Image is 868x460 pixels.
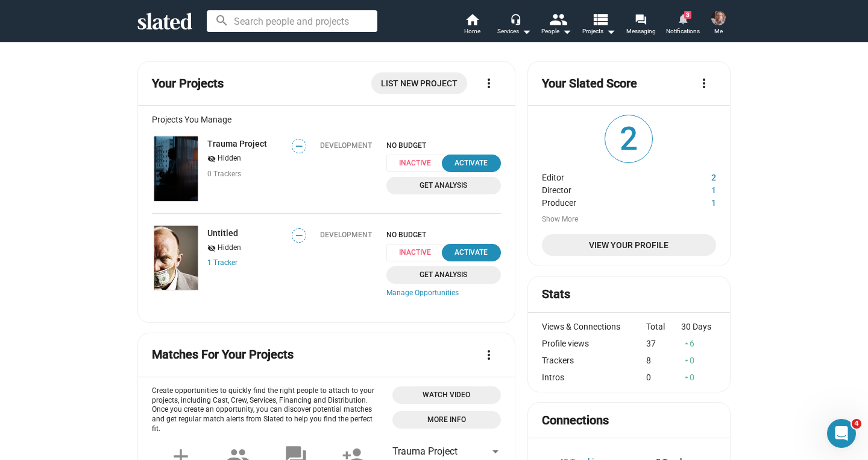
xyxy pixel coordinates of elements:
a: Trauma Project [152,134,200,203]
span: Projects [582,24,615,39]
a: Home [451,12,493,39]
mat-icon: home [465,12,479,27]
mat-icon: forum [635,13,646,25]
mat-icon: people [549,10,567,28]
mat-card-title: Your Slated Score [542,75,637,92]
mat-card-title: Matches For Your Projects [152,347,294,363]
dd: 1 [671,195,716,208]
span: 4 [852,419,861,429]
button: Show More [542,215,578,225]
img: Untitled [154,226,198,290]
span: List New Project [381,72,458,94]
input: Search people and projects [207,10,377,32]
mat-icon: arrow_drop_down [519,24,533,39]
mat-icon: headset_mic [510,13,521,24]
div: Development [320,141,372,150]
div: 0 [681,372,716,382]
a: 1 Tracker [207,258,237,267]
a: Messaging [620,12,662,39]
span: Hidden [218,154,241,164]
img: Trauma Project [154,136,198,201]
span: Messaging [626,24,656,39]
a: Get Analysis [386,177,501,194]
span: Get Analysis [394,269,494,281]
div: 0 [646,372,681,382]
mat-icon: arrow_drop_up [682,356,691,365]
span: Home [464,24,480,39]
span: Me [714,24,723,39]
div: 8 [646,356,681,365]
a: Manage Opportunities [386,289,501,298]
mat-icon: arrow_drop_up [682,339,691,348]
mat-icon: more_vert [482,348,496,362]
mat-card-title: Connections [542,412,609,429]
div: People [541,24,571,39]
div: Activate [449,246,494,259]
span: Watch Video [400,389,494,401]
div: Trackers [542,356,647,365]
button: Projects [577,12,620,39]
mat-icon: notifications [677,13,688,24]
a: Trauma Project [207,139,267,149]
a: Open 'More info' dialog with information about Opportunities [392,411,501,429]
mat-icon: visibility_off [207,243,216,254]
p: Create opportunities to quickly find the right people to attach to your projects, including Cast,... [152,386,383,435]
dt: Producer [542,195,671,208]
a: View Your Profile [542,234,716,256]
span: 2 [605,115,652,162]
span: — [292,230,306,241]
mat-icon: view_list [591,10,609,28]
button: Open 'Opportunities Intro Video' dialog [392,386,501,404]
span: Inactive [386,244,451,261]
span: NO BUDGET [386,141,501,150]
span: More Info [400,414,494,426]
a: Get Analysis [386,266,501,284]
dt: Editor [542,170,671,182]
a: List New Project [371,72,467,94]
div: Services [497,24,531,39]
a: Untitled [152,223,200,293]
div: Views & Connections [542,322,647,331]
button: Activate [442,155,501,172]
button: William SperuzziMe [704,8,733,40]
span: 3 [684,11,691,19]
mat-icon: visibility_off [207,153,216,165]
span: Inactive [386,155,451,172]
dd: 1 [671,182,716,195]
dt: Director [542,182,671,195]
mat-icon: arrow_drop_down [603,24,618,39]
span: 0 Trackers [207,170,241,178]
div: 0 [681,356,716,365]
div: Activate [449,157,494,170]
mat-icon: more_vert [697,76,711,91]
div: Development [320,231,372,239]
a: Untitled [207,228,238,238]
span: Get Analysis [394,179,494,192]
mat-icon: arrow_drop_down [559,24,574,39]
mat-icon: more_vert [482,76,496,91]
div: Projects You Manage [152,115,501,124]
button: People [535,12,577,39]
span: Trauma Project [392,446,458,457]
div: Total [646,322,681,331]
mat-icon: arrow_drop_up [682,373,691,382]
span: Notifications [666,24,700,39]
div: 6 [681,339,716,348]
div: 30 Days [681,322,716,331]
div: 37 [646,339,681,348]
button: Services [493,12,535,39]
div: Profile views [542,339,647,348]
iframe: Intercom live chat [827,419,856,448]
img: William Speruzzi [711,11,726,25]
span: NO BUDGET [386,231,501,239]
span: Hidden [218,243,241,253]
a: 3Notifications [662,12,704,39]
button: Activate [442,244,501,261]
span: — [292,141,306,152]
mat-card-title: Stats [542,286,570,302]
dd: 2 [671,170,716,182]
mat-card-title: Your Projects [152,75,224,92]
div: Intros [542,372,647,382]
span: View Your Profile [552,234,706,256]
